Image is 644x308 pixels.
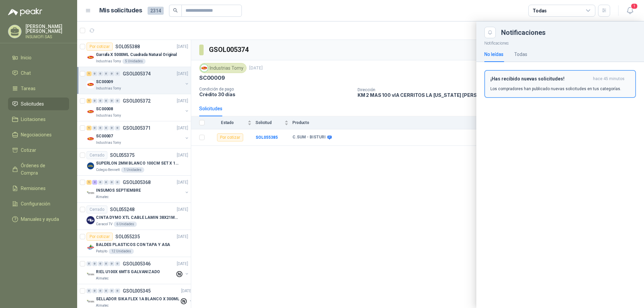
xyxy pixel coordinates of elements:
[624,5,636,17] button: 1
[514,51,527,58] div: Todas
[21,116,46,123] span: Licitaciones
[593,76,625,82] span: hace 45 minutos
[8,82,69,95] a: Tareas
[490,76,590,82] h3: ¡Has recibido nuevas solicitudes!
[476,38,644,47] p: Notificaciones
[8,67,69,79] a: Chat
[21,85,36,92] span: Tareas
[21,54,32,61] span: Inicio
[8,182,69,195] a: Remisiones
[631,3,638,9] span: 1
[99,6,142,15] h1: Mis solicitudes
[21,162,63,177] span: Órdenes de Compra
[21,185,46,192] span: Remisiones
[8,197,69,210] a: Configuración
[21,215,59,223] span: Manuales y ayuda
[8,128,69,141] a: Negociaciones
[533,7,547,14] div: Todas
[21,100,44,108] span: Solicitudes
[8,159,69,179] a: Órdenes de Compra
[25,35,69,39] p: INSUMOFI SAS
[8,113,69,126] a: Licitaciones
[21,200,50,207] span: Configuración
[484,51,503,58] div: No leídas
[490,86,621,92] p: Los compradores han publicado nuevas solicitudes en tus categorías.
[8,8,42,16] img: Logo peakr
[8,213,69,226] a: Manuales y ayuda
[21,131,52,138] span: Negociaciones
[21,146,36,154] span: Cotizar
[173,8,178,13] span: search
[501,29,636,36] div: Notificaciones
[21,69,31,77] span: Chat
[8,144,69,157] a: Cotizar
[8,51,69,64] a: Inicio
[8,98,69,110] a: Solicitudes
[148,7,164,15] span: 2314
[25,24,69,34] p: [PERSON_NAME] [PERSON_NAME]
[484,70,636,98] button: ¡Has recibido nuevas solicitudes!hace 45 minutos Los compradores han publicado nuevas solicitudes...
[484,27,496,38] button: Close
